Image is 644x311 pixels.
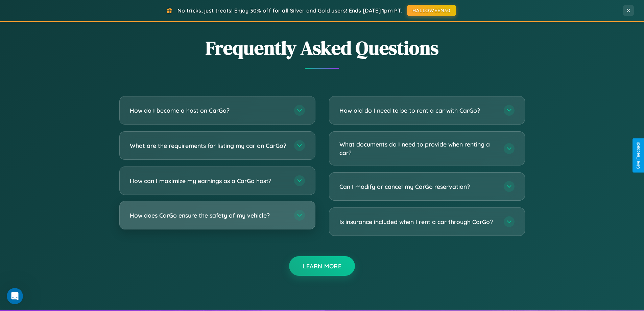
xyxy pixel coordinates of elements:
h3: How do I become a host on CarGo? [130,106,287,115]
button: HALLOWEEN30 [407,5,456,16]
h3: How old do I need to be to rent a car with CarGo? [339,106,497,115]
h3: Can I modify or cancel my CarGo reservation? [339,182,497,191]
iframe: Intercom live chat [7,288,23,304]
h3: Is insurance included when I rent a car through CarGo? [339,218,497,226]
h3: How does CarGo ensure the safety of my vehicle? [130,211,287,220]
button: Learn More [289,256,355,276]
span: No tricks, just treats! Enjoy 30% off for all Silver and Gold users! Ends [DATE] 1pm PT. [177,7,402,14]
h3: What are the requirements for listing my car on CarGo? [130,141,287,150]
h3: What documents do I need to provide when renting a car? [339,140,497,157]
h3: How can I maximize my earnings as a CarGo host? [130,177,287,185]
div: Give Feedback [636,142,641,169]
h2: Frequently Asked Questions [119,35,525,61]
